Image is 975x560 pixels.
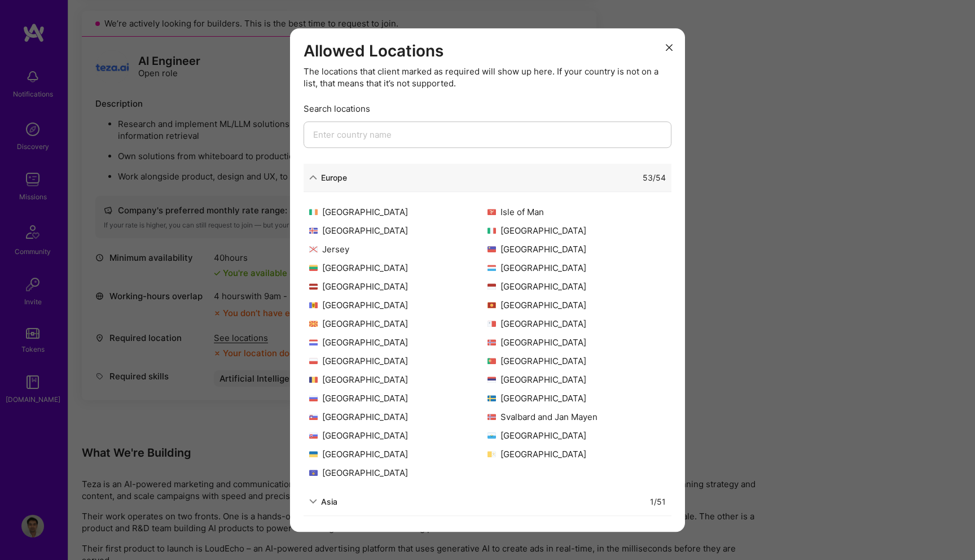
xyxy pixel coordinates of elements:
img: Netherlands [309,339,318,345]
div: Search locations [304,103,671,115]
img: Iceland [309,228,318,234]
img: Vatican City [488,451,496,457]
div: [GEOGRAPHIC_DATA] [309,467,488,479]
div: [GEOGRAPHIC_DATA] [488,281,666,292]
div: [GEOGRAPHIC_DATA] [309,411,488,423]
img: Isle of Man [488,209,496,215]
div: [GEOGRAPHIC_DATA] [488,243,666,255]
img: North Macedonia [309,321,318,327]
div: [GEOGRAPHIC_DATA] [488,225,666,237]
img: Serbia [488,377,496,383]
div: [GEOGRAPHIC_DATA] [488,448,666,460]
i: icon ArrowDown [309,173,317,181]
div: [GEOGRAPHIC_DATA] [488,262,666,274]
img: Liechtenstein [488,246,496,252]
div: [GEOGRAPHIC_DATA] [309,225,488,237]
img: Lithuania [309,265,318,271]
div: [GEOGRAPHIC_DATA] [309,430,488,441]
img: Russia [309,395,318,401]
img: Slovenia [309,414,318,420]
img: Portugal [488,358,496,364]
div: 53 / 54 [643,172,666,183]
div: [GEOGRAPHIC_DATA] [488,355,666,367]
h3: Allowed Locations [304,42,671,61]
div: [GEOGRAPHIC_DATA] [309,374,488,386]
div: [GEOGRAPHIC_DATA] [309,355,488,367]
img: Romania [309,377,318,383]
div: [GEOGRAPHIC_DATA] [488,299,666,311]
img: Ireland [309,209,318,215]
div: [GEOGRAPHIC_DATA] [488,430,666,441]
img: Latvia [309,283,318,290]
img: Ukraine [309,451,318,457]
img: Luxembourg [488,265,496,271]
div: [GEOGRAPHIC_DATA] [488,374,666,386]
img: Italy [488,228,496,234]
i: icon Close [666,44,673,51]
img: Sweden [488,395,496,401]
div: modal [290,28,685,532]
img: Montenegro [488,302,496,308]
div: [GEOGRAPHIC_DATA] [309,318,488,330]
div: [GEOGRAPHIC_DATA] [309,336,488,348]
div: [GEOGRAPHIC_DATA] [488,336,666,348]
img: Malta [488,321,496,327]
img: San Marino [488,432,496,439]
input: Enter country name [304,121,671,148]
div: [GEOGRAPHIC_DATA] [309,281,488,292]
div: Jersey [309,243,488,255]
div: [GEOGRAPHIC_DATA] [309,299,488,311]
div: [GEOGRAPHIC_DATA] [309,262,488,274]
div: 1 / 51 [650,496,666,508]
div: [GEOGRAPHIC_DATA] [488,318,666,330]
div: Svalbard and Jan Mayen [488,411,666,423]
div: Europe [321,172,347,183]
img: Slovakia [309,432,318,439]
div: Asia [321,496,337,508]
div: The locations that client marked as required will show up here. If your country is not on a list,... [304,65,671,89]
i: icon ArrowDown [309,497,317,505]
div: [GEOGRAPHIC_DATA] [309,206,488,218]
div: [GEOGRAPHIC_DATA] [488,392,666,404]
img: Norway [488,339,496,345]
img: Monaco [488,283,496,290]
img: Svalbard and Jan Mayen [488,414,496,420]
div: Isle of Man [488,206,666,218]
div: [GEOGRAPHIC_DATA] [309,448,488,460]
img: Moldova [309,302,318,308]
img: Jersey [309,246,318,252]
img: Poland [309,358,318,364]
div: [GEOGRAPHIC_DATA] [309,392,488,404]
img: Kosovo [309,470,318,476]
